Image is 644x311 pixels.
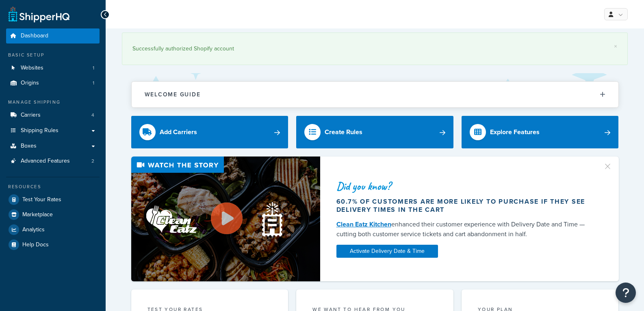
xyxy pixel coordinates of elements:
[21,158,70,165] span: Advanced Features
[22,226,45,233] span: Analytics
[131,116,288,148] a: Add Carriers
[6,52,100,59] div: Basic Setup
[145,91,201,98] h2: Welcome Guide
[490,126,540,138] div: Explore Features
[22,196,61,203] span: Test Your Rates
[21,33,48,39] span: Dashboard
[131,157,320,281] img: Video thumbnail
[21,127,59,134] span: Shipping Rules
[336,198,593,214] div: 60.7% of customers are more likely to purchase if they see delivery times in the cart
[6,154,100,169] a: Advanced Features2
[21,112,41,119] span: Carriers
[6,123,100,138] a: Shipping Rules
[462,116,619,148] a: Explore Features
[614,43,617,50] a: ×
[6,61,100,76] a: Websites1
[93,65,94,72] span: 1
[160,126,197,138] div: Add Carriers
[6,76,100,91] a: Origins1
[21,80,39,87] span: Origins
[21,65,43,72] span: Websites
[93,80,94,87] span: 1
[6,108,100,123] a: Carriers4
[336,220,593,239] div: enhanced their customer experience with Delivery Date and Time — cutting both customer service ti...
[22,241,49,248] span: Help Docs
[6,99,100,106] div: Manage Shipping
[616,283,636,303] button: Open Resource Center
[6,183,100,190] div: Resources
[6,76,100,91] li: Origins
[6,28,100,43] a: Dashboard
[91,112,94,119] span: 4
[21,143,37,150] span: Boxes
[336,220,391,229] a: Clean Eatz Kitchen
[6,154,100,169] li: Advanced Features
[325,126,362,138] div: Create Rules
[132,43,617,54] div: Successfully authorized Shopify account
[6,192,100,207] a: Test Your Rates
[6,237,100,252] a: Help Docs
[6,207,100,222] a: Marketplace
[132,82,618,107] button: Welcome Guide
[91,158,94,165] span: 2
[22,211,53,218] span: Marketplace
[6,222,100,237] a: Analytics
[6,139,100,154] a: Boxes
[6,61,100,76] li: Websites
[336,181,593,192] div: Did you know?
[6,108,100,123] li: Carriers
[296,116,453,148] a: Create Rules
[336,245,438,258] a: Activate Delivery Date & Time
